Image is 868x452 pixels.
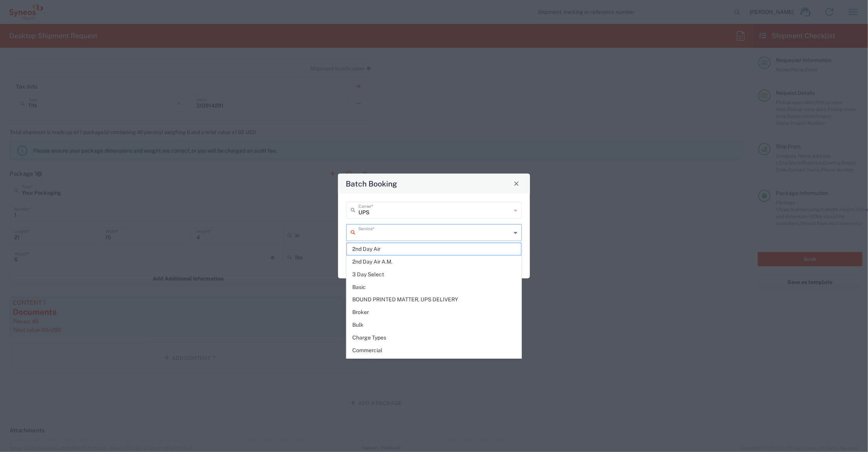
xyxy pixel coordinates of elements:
[347,357,521,369] span: Deferred Air
[347,281,521,293] span: Basic
[347,344,521,356] span: Commercial
[347,306,521,318] span: Broker
[346,178,397,189] h4: Batch Booking
[347,269,521,281] span: 3 Day Select
[347,332,521,344] span: Charge Types
[347,294,521,306] span: BOUND PRINTED MATTER, UPS DELIVERY
[511,178,522,189] button: Close
[347,256,521,268] span: 2nd Day Air A.M.
[347,243,521,255] span: 2nd Day Air
[347,319,521,331] span: Bulk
